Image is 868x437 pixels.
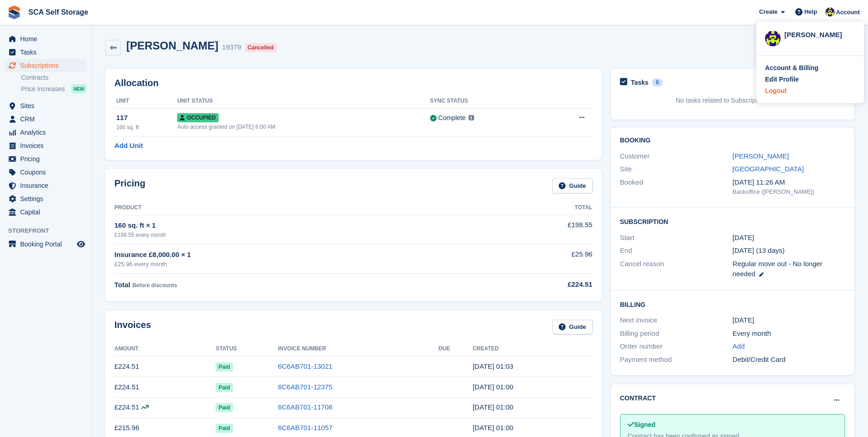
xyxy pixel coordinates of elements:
[20,126,75,139] span: Analytics
[126,39,218,52] h2: [PERSON_NAME]
[475,244,593,274] td: £25.96
[278,403,332,411] a: 6C6AB701-11708
[278,342,438,356] th: Invoice Number
[278,362,332,370] a: 6C6AB701-13021
[765,63,819,73] div: Account & Billing
[114,281,130,289] span: Total
[177,94,430,109] th: Unit Status
[5,99,86,112] a: menu
[473,342,593,356] th: Created
[20,46,75,59] span: Tasks
[5,166,86,179] a: menu
[804,7,817,16] span: Help
[114,231,475,239] div: £198.55 every month
[652,78,663,87] div: 0
[631,78,649,87] h2: Tasks
[132,282,177,289] span: Before discounts
[620,96,845,105] p: No tasks related to Subscription #19379
[825,7,835,16] img: Thomas Webb
[784,30,855,38] div: [PERSON_NAME]
[552,320,593,335] a: Guide
[475,201,593,215] th: Total
[278,383,332,391] a: 6C6AB701-12375
[733,233,754,243] time: 2023-07-14 00:00:00 UTC
[438,113,466,123] div: Complete
[733,260,823,278] span: Regular move out - No longer needed
[733,315,845,326] div: [DATE]
[765,31,781,46] img: Thomas Webb
[765,75,799,84] div: Edit Profile
[733,165,804,173] a: [GEOGRAPHIC_DATA]
[114,78,593,88] h2: Allocation
[620,341,733,352] div: Order number
[21,84,86,94] a: Price increases NEW
[25,5,92,20] a: SCA Self Storage
[473,362,513,370] time: 2025-09-14 00:03:41 UTC
[765,75,855,84] a: Edit Profile
[216,342,278,356] th: Status
[114,377,216,398] td: £224.51
[733,355,845,365] div: Debit/Credit Card
[114,342,216,356] th: Amount
[620,151,733,162] div: Customer
[114,220,475,231] div: 160 sq. ft × 1
[836,8,860,17] span: Account
[114,94,177,109] th: Unit
[216,424,232,433] span: Paid
[765,63,855,73] a: Account & Billing
[7,5,21,19] img: stora-icon-8386f47178a22dfd0bd8f6a31ec36ba5ce8667c1dd55bd0f319d3a0aa187defe.svg
[628,420,837,430] div: Signed
[438,342,473,356] th: Due
[20,192,75,205] span: Settings
[278,424,332,432] a: 6C6AB701-11057
[620,393,656,403] h2: Contract
[5,59,86,72] a: menu
[620,217,845,226] h2: Subscription
[475,279,593,290] div: £224.51
[114,141,143,151] a: Add Unit
[5,206,86,218] a: menu
[114,397,216,418] td: £224.51
[20,179,75,192] span: Insurance
[20,206,75,218] span: Capital
[5,179,86,192] a: menu
[114,178,146,193] h2: Pricing
[216,403,232,412] span: Paid
[114,260,475,269] div: £25.96 every month
[733,246,785,254] span: [DATE] (13 days)
[473,424,513,432] time: 2025-06-14 00:00:15 UTC
[473,403,513,411] time: 2025-07-14 00:00:23 UTC
[75,239,86,250] a: Preview store
[733,187,845,197] div: Backoffice ([PERSON_NAME])
[765,86,787,96] div: Logout
[759,7,777,16] span: Create
[5,153,86,165] a: menu
[733,152,789,160] a: [PERSON_NAME]
[620,328,733,339] div: Billing period
[177,113,218,122] span: Occupied
[5,113,86,126] a: menu
[733,177,845,188] div: [DATE] 11:26 AM
[473,383,513,391] time: 2025-08-14 00:00:35 UTC
[475,215,593,244] td: £198.55
[620,315,733,326] div: Next invoice
[5,192,86,205] a: menu
[20,139,75,152] span: Invoices
[20,59,75,72] span: Subscriptions
[216,383,232,392] span: Paid
[114,320,151,335] h2: Invoices
[620,164,733,175] div: Site
[765,86,855,96] a: Logout
[114,356,216,377] td: £224.51
[552,178,593,193] a: Guide
[20,113,75,126] span: CRM
[620,137,845,144] h2: Booking
[21,73,86,82] a: Contracts
[114,201,475,215] th: Product
[620,355,733,365] div: Payment method
[20,99,75,112] span: Sites
[620,259,733,279] div: Cancel reason
[5,33,86,45] a: menu
[5,126,86,139] a: menu
[430,94,543,109] th: Sync Status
